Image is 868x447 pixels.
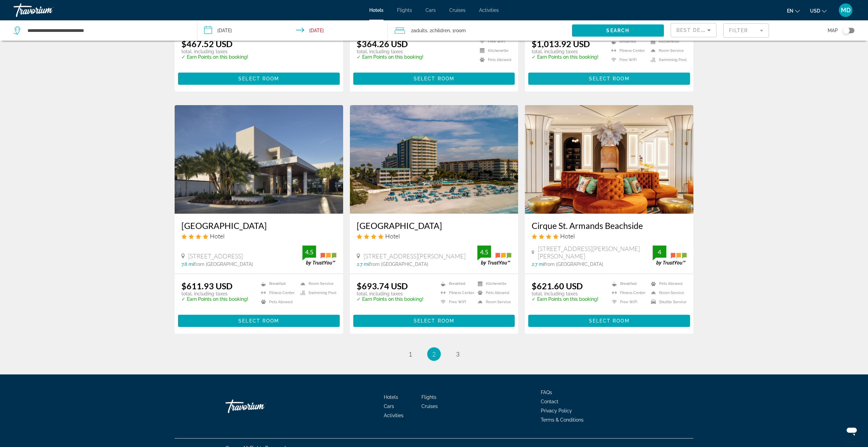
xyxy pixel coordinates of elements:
span: Search [606,28,629,33]
img: trustyou-badge.svg [302,246,336,266]
div: 4.5 [302,248,316,256]
li: Pets Allowed [258,299,297,305]
span: [STREET_ADDRESS][PERSON_NAME][PERSON_NAME] [538,245,653,260]
li: Swimming Pool [297,290,336,296]
nav: Pagination [175,347,693,361]
div: 4 star Hotel [357,232,512,240]
button: Filter [723,23,769,38]
img: trustyou-badge.svg [653,246,687,266]
p: total, including taxes [181,291,248,296]
a: Cars [384,404,394,409]
span: Hotels [369,7,383,13]
span: Best Deals [676,27,712,33]
span: Select Room [414,76,454,81]
span: MD [841,7,851,14]
a: Terms & Conditions [541,417,584,423]
a: Hotel image [350,105,518,214]
span: Select Room [589,76,630,81]
span: Adults [413,28,427,33]
ins: $621.60 USD [532,281,583,291]
span: Select Room [414,318,454,324]
button: Select Room [178,315,340,327]
li: Room Service [297,281,336,287]
li: Pets Allowed [476,57,511,63]
p: ✓ Earn Points on this booking! [181,296,248,302]
a: Cars [426,7,436,13]
span: Hotel [560,232,575,240]
li: Kitchenette [476,48,511,54]
li: Room Service [647,48,687,54]
span: Room [454,28,466,33]
li: Swimming Pool [647,57,687,63]
p: ✓ Earn Points on this booking! [357,54,423,60]
li: Room Service [474,299,511,305]
img: trustyou-badge.svg [477,246,511,266]
a: Travorium [14,1,81,19]
li: Breakfast [609,281,648,287]
span: Flights [421,394,436,400]
span: from [GEOGRAPHIC_DATA] [194,261,253,267]
span: Hotel [385,232,400,240]
button: Travelers: 2 adults, 2 children [388,20,572,41]
span: from [GEOGRAPHIC_DATA] [369,261,428,267]
span: 1 [409,350,412,358]
span: Select Room [589,318,630,324]
button: Check-in date: Sep 27, 2025 Check-out date: Sep 29, 2025 [197,20,388,41]
ins: $693.74 USD [357,281,408,291]
li: Kitchenette [647,39,687,44]
a: Activities [479,7,499,13]
a: Cruises [449,7,466,13]
a: Select Room [353,74,515,82]
a: Travorium [225,396,293,416]
button: Select Room [353,315,515,327]
span: Select Room [238,76,279,81]
li: Fitness Center [258,290,297,296]
span: 2.7 mi [532,261,544,267]
li: Free WiFi [608,57,647,63]
a: Hotel image [525,105,693,214]
p: total, including taxes [532,49,598,54]
li: Breakfast [258,281,297,287]
span: 3 [456,350,459,358]
span: from [GEOGRAPHIC_DATA] [544,261,603,267]
ins: $364.26 USD [357,39,408,49]
a: Cirque St. Armands Beachside [532,220,687,231]
button: Select Room [178,73,340,85]
li: Fitness Center [609,290,648,296]
a: Activities [384,413,403,418]
span: [STREET_ADDRESS][PERSON_NAME] [363,252,466,260]
a: Flights [397,7,412,13]
span: FAQs [541,390,552,395]
button: Select Room [528,73,690,85]
span: , 1 [450,26,466,35]
li: Shuttle Service [648,299,687,305]
p: total, including taxes [357,49,423,54]
p: total, including taxes [532,291,598,296]
span: Map [828,26,838,35]
li: Room Service [648,290,687,296]
button: Change language [787,6,800,16]
a: Privacy Policy [541,408,572,413]
h3: [GEOGRAPHIC_DATA] [357,220,512,231]
span: Select Room [238,318,279,324]
div: 4 star Hotel [532,232,687,240]
button: User Menu [837,3,854,17]
li: Breakfast [608,39,647,44]
p: ✓ Earn Points on this booking! [181,54,248,60]
a: Hotels [384,394,398,400]
img: Hotel image [175,105,343,214]
span: Cruises [421,404,438,409]
li: Free WiFi [609,299,648,305]
button: Select Room [528,315,690,327]
span: en [787,8,793,14]
span: USD [810,8,820,14]
a: Contact [541,399,558,404]
p: total, including taxes [181,49,248,54]
ins: $1,013.92 USD [532,39,590,49]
